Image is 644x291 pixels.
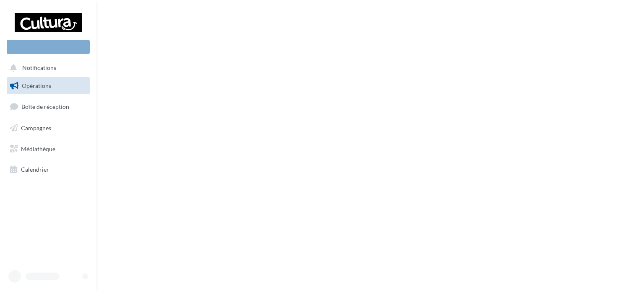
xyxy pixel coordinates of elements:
span: Boîte de réception [21,103,69,110]
div: Nouvelle campagne [7,40,90,54]
a: Boîte de réception [5,98,91,116]
span: Campagnes [21,124,51,131]
a: Médiathèque [5,140,91,158]
span: Notifications [22,64,56,72]
span: Opérations [22,82,51,89]
a: Campagnes [5,119,91,137]
span: Médiathèque [21,145,55,152]
a: Opérations [5,77,91,95]
span: Calendrier [21,166,49,173]
a: Calendrier [5,161,91,178]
